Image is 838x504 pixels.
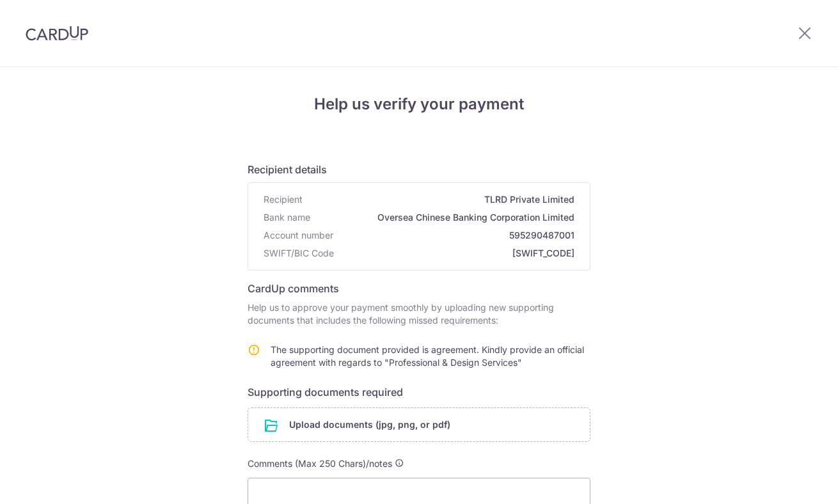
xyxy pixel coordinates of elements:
[264,247,334,260] span: SWIFT/BIC Code
[248,93,590,116] h4: Help us verify your payment
[315,211,574,224] span: Oversea Chinese Banking Corporation Limited
[308,193,574,206] span: TLRD Private Limited
[339,247,574,260] span: [SWIFT_CODE]
[248,281,590,296] h6: CardUp comments
[248,407,590,442] div: Upload documents (jpg, png, or pdf)
[271,344,584,368] span: The supporting document provided is agreement. Kindly provide an official agreement with regards ...
[248,301,590,327] p: Help us to approve your payment smoothly by uploading new supporting documents that includes the ...
[264,211,310,224] span: Bank name
[264,193,303,206] span: Recipient
[248,162,590,177] h6: Recipient details
[248,384,590,400] h6: Supporting documents required
[248,458,392,469] span: Comments (Max 250 Chars)/notes
[26,26,88,41] img: CardUp
[338,229,574,242] span: 595290487001
[264,229,333,242] span: Account number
